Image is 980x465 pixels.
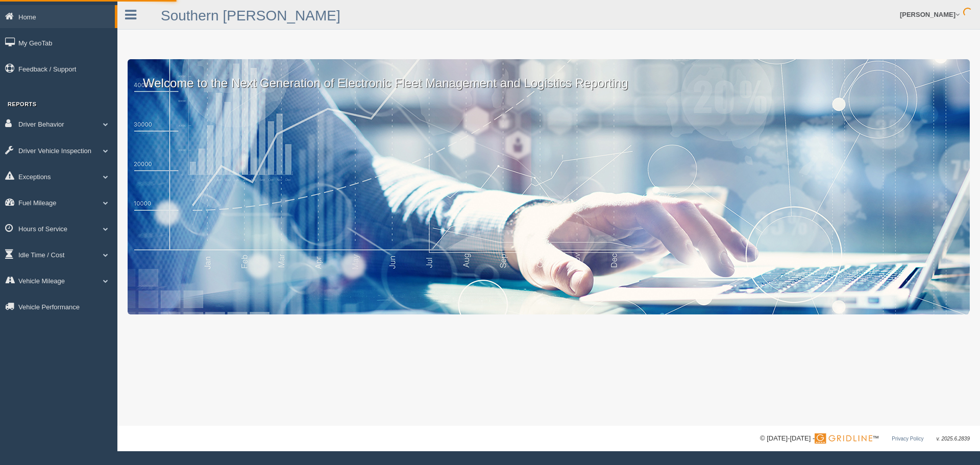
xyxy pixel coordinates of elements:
[128,59,970,92] p: Welcome to the Next Generation of Electronic Fleet Management and Logistics Reporting
[161,8,340,23] a: Southern [PERSON_NAME]
[760,433,970,444] div: © [DATE]-[DATE] - ™
[815,433,872,444] img: Gridline
[937,436,970,442] span: v. 2025.6.2839
[892,436,923,442] a: Privacy Policy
